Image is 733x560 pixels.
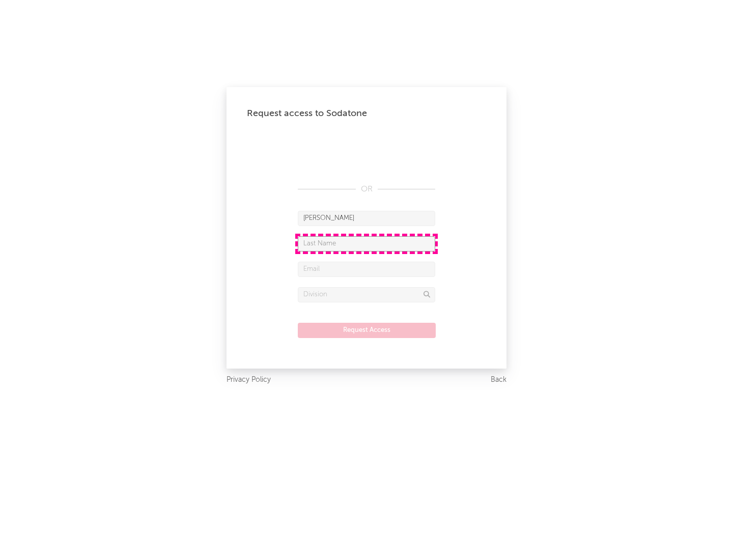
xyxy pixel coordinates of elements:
input: Email [298,262,435,277]
input: Last Name [298,236,435,251]
button: Request Access [298,323,436,338]
input: First Name [298,211,435,226]
div: Request access to Sodatone [247,107,486,120]
a: Back [491,374,506,386]
div: OR [298,183,435,195]
a: Privacy Policy [227,374,271,386]
input: Division [298,287,435,302]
